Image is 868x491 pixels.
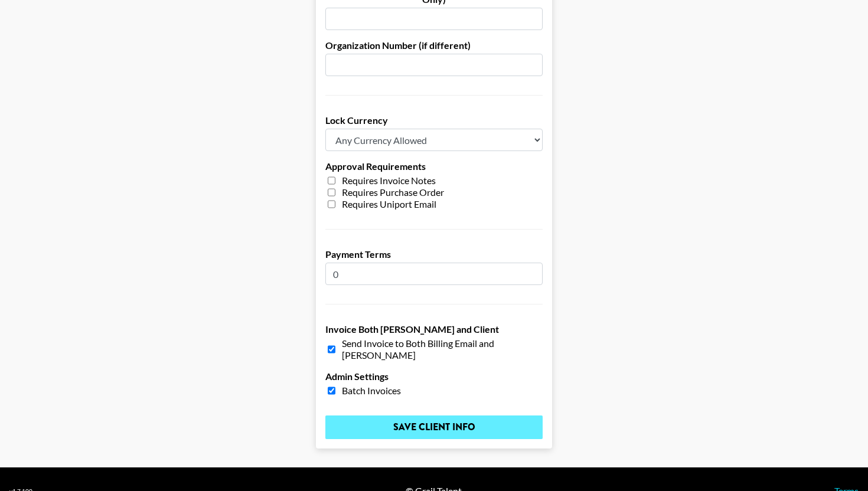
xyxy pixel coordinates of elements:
label: Payment Terms [325,248,543,260]
span: Requires Purchase Order [342,186,444,198]
label: Organization Number (if different) [325,40,543,51]
label: Invoice Both [PERSON_NAME] and Client [325,323,543,335]
span: Requires Uniport Email [342,198,436,210]
span: Requires Invoice Notes [342,175,436,186]
label: Lock Currency [325,114,543,126]
span: Send Invoice to Both Billing Email and [PERSON_NAME] [342,338,543,361]
label: Approval Requirements [325,161,543,172]
input: Save Client Info [325,415,543,439]
label: Admin Settings [325,371,543,382]
span: Batch Invoices [342,385,401,397]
